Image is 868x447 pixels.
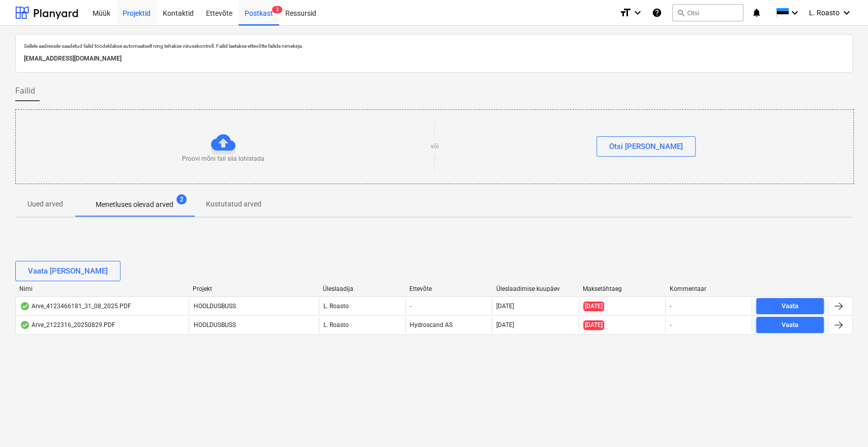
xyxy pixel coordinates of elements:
p: Sellele aadressile saadetud failid töödeldakse automaatselt ning tehakse viirusekontroll. Failid ... [24,43,844,49]
span: [DATE] [583,320,604,330]
div: Hydroscand AS [405,317,492,333]
p: Uued arved [27,199,63,210]
div: Üleslaadimise kuupäev [496,285,575,292]
div: Arve_2122316_20250829.PDF [20,321,115,329]
i: format_size [619,7,632,19]
span: 2 [176,194,187,204]
div: Vaata [782,319,798,331]
p: Proovi mõni fail siia lohistada [182,155,264,163]
p: [EMAIL_ADDRESS][DOMAIN_NAME] [24,53,844,64]
button: Vaata [756,317,824,333]
i: keyboard_arrow_down [789,7,801,19]
div: - [405,298,492,314]
span: HOOLDUSBUSS [193,321,235,329]
i: keyboard_arrow_down [841,7,853,19]
button: Vaata [756,298,824,314]
span: [DATE] [583,302,604,311]
div: - [670,321,671,329]
i: Abikeskus [652,7,662,19]
div: Proovi mõni fail siia lohistadavõiOtsi [PERSON_NAME] [15,109,854,184]
span: HOOLDUSBUSS [193,303,235,310]
p: Kustutatud arved [206,199,261,210]
div: Maksetähtaeg [583,285,661,292]
i: notifications [752,7,762,19]
div: Arve_4123466181_31_08_2025.PDF [20,302,131,310]
div: Andmed failist loetud [20,302,30,310]
div: [DATE] [496,303,514,310]
span: 2 [272,6,282,13]
div: Ettevõte [409,285,488,292]
p: L. Roasto [323,321,349,330]
span: L. Roasto [809,9,840,17]
div: Nimi [19,285,185,292]
div: Andmed failist loetud [20,321,30,329]
button: Vaata [PERSON_NAME] [15,261,121,281]
div: Vaata [782,301,798,312]
div: - [670,303,671,310]
button: Otsi [672,4,743,21]
span: search [677,9,685,17]
div: Projekt [193,285,315,292]
div: [DATE] [496,321,514,329]
p: Menetluses olevad arved [96,199,173,210]
div: Otsi [PERSON_NAME] [609,140,683,153]
button: Otsi [PERSON_NAME] [596,136,696,157]
p: L. Roasto [323,302,349,311]
span: Failid [15,85,35,97]
div: Üleslaadija [323,285,401,292]
div: Kommentaar [670,285,748,292]
i: keyboard_arrow_down [632,7,644,19]
p: või [431,142,439,151]
div: Vaata [PERSON_NAME] [28,264,108,278]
